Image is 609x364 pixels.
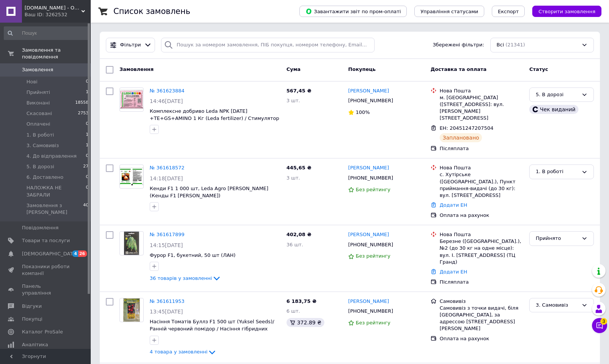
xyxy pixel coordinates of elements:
div: Нова Пошта [440,88,523,94]
div: Післяплата [440,145,523,152]
span: 14:18[DATE] [150,175,183,181]
div: Прийнято [536,235,578,243]
div: 5. В дорозі [536,91,578,99]
button: Управління статусами [414,6,484,17]
a: 36 товарів у замовленні [150,275,221,281]
div: 372.89 ₴ [287,318,324,327]
span: 4 товара у замовленні [150,349,208,355]
span: Насіння Томатів Буллз F1 500 шт (Yuksel Seeds)/ Ранній червоний помідор / Насіння гібридних томат... [150,319,274,338]
div: 1. В роботі [536,168,578,176]
span: Скасовані [26,110,52,117]
div: Самовивіз [440,298,523,305]
span: Створити замовлення [538,9,595,14]
span: [PHONE_NUMBER] [348,175,393,181]
a: 4 товара у замовленні [150,349,217,355]
span: Управління статусами [420,9,478,14]
span: 0 [86,184,88,198]
span: 14:15[DATE] [150,242,183,248]
img: Фото товару [124,232,139,255]
div: Нова Пошта [440,164,523,171]
span: 36 товарів у замовленні [150,275,212,281]
button: Завантажити звіт по пром-оплаті [299,6,407,17]
button: Чат з покупцем3 [592,318,607,333]
span: 0 [86,153,88,160]
span: 4 [72,250,78,257]
span: 27 [83,163,88,170]
span: 1 [86,89,88,96]
a: Створити замовлення [525,8,601,14]
span: 40 [83,202,88,216]
input: Пошук за номером замовлення, ПІБ покупця, номером телефону, Email, номером накладної [161,38,375,52]
span: НАЛОЖКА НЕ ЗАБРАЛИ [26,184,86,198]
span: Панель управління [22,283,70,296]
span: 402,08 ₴ [287,232,311,237]
span: 26 [78,250,87,257]
div: Чек виданий [529,105,578,114]
span: 5. В дорозі [26,163,54,170]
span: 1 [86,132,88,138]
div: Ваш ID: 3262532 [25,11,91,18]
div: с. Хутірське ([GEOGRAPHIC_DATA].), Пункт приймання-видачі (до 30 кг): вул. [STREET_ADDRESS] [440,171,523,199]
span: Нові [26,78,37,85]
span: 36 шт. [287,242,303,247]
a: № 361617899 [150,232,184,237]
span: 445,65 ₴ [287,165,311,170]
span: Товари та послуги [22,237,70,244]
div: Оплата на рахунок [440,335,523,342]
img: Фото товару [120,89,143,109]
span: [DEMOGRAPHIC_DATA] [22,250,78,257]
span: 100% [356,109,370,115]
a: Фото товару [119,164,144,189]
button: Створити замовлення [532,6,601,17]
h1: Список замовлень [113,7,190,16]
a: № 361623884 [150,88,184,94]
span: [PHONE_NUMBER] [348,308,393,314]
span: Cума [287,66,301,72]
span: Відгуки [22,303,42,310]
span: Ledaagro.Shop - Онлайн-супермаркет товарів для саду та городу [25,5,81,11]
span: Експорт [498,9,519,14]
span: Статус [529,66,548,72]
span: 2753 [78,110,88,117]
span: 6 шт. [287,308,300,314]
div: Нова Пошта [440,231,523,238]
a: [PERSON_NAME] [348,88,389,95]
a: Фурор F1, букетний, 50 шт (ЛАН) [150,252,236,258]
span: 0 [86,78,88,85]
span: 1 [86,142,88,149]
a: Комплексне добриво Leda NPK [DATE] +ТЕ+GS+AMINO 1 Кг (Leda fertilizer) / Стимулятор для плодоношення [150,108,279,128]
span: Оплачені [26,121,50,127]
img: Фото товару [120,167,143,186]
span: 14:46[DATE] [150,98,183,104]
a: Фото товару [119,298,144,322]
span: Без рейтингу [356,320,391,326]
span: Без рейтингу [356,253,391,259]
div: Заплановано [440,133,482,142]
span: Доставка та оплата [431,66,487,72]
span: Аналітика [22,341,48,348]
span: 3. Самовивіз [26,142,59,149]
span: 567,45 ₴ [287,88,311,94]
span: Замовлення [22,66,53,73]
span: 6 183,75 ₴ [287,298,316,304]
a: № 361611953 [150,298,184,304]
span: (21341) [505,42,525,48]
a: Додати ЕН [440,269,467,275]
span: 13:45[DATE] [150,309,183,315]
div: Оплата на рахунок [440,212,523,219]
a: [PERSON_NAME] [348,231,389,238]
button: Експорт [492,6,525,17]
span: 18558 [75,100,88,106]
div: Післяплата [440,279,523,286]
span: Замовлення з [PERSON_NAME] [26,202,83,216]
span: [PHONE_NUMBER] [348,98,393,103]
a: Фото товару [119,88,144,112]
span: [PHONE_NUMBER] [348,242,393,247]
span: Фільтри [120,41,141,49]
span: 1. В роботі [26,132,54,138]
span: Без рейтингу [356,187,391,192]
div: Cамовивіз з точки видачі, біля [GEOGRAPHIC_DATA], за адрессою [STREET_ADDRESS][PERSON_NAME] [440,305,523,332]
span: Показники роботи компанії [22,263,70,277]
a: Фото товару [119,231,144,255]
